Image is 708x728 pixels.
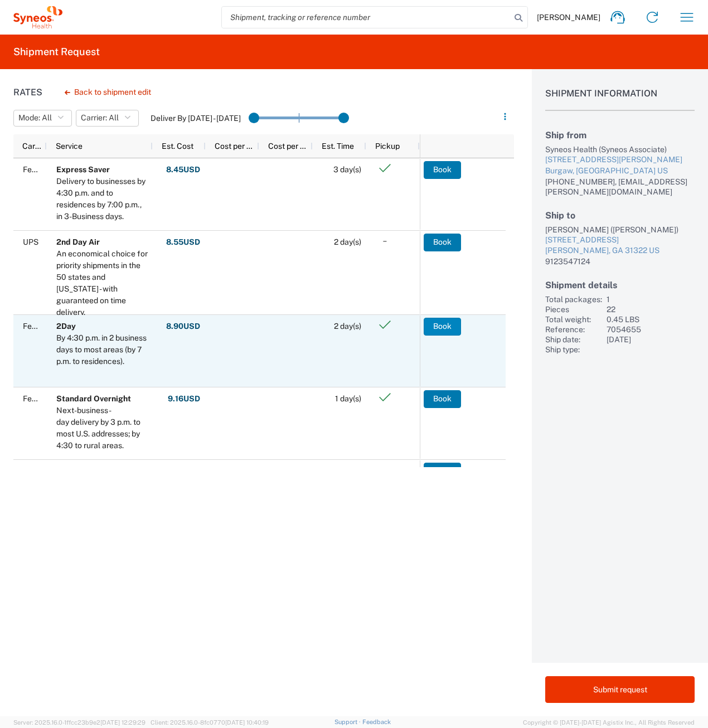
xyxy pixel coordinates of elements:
[76,110,139,127] button: Carrier: All
[545,324,602,334] div: Reference:
[545,210,695,221] h2: Ship to
[151,113,241,123] label: Deliver By [DATE] - [DATE]
[56,237,100,246] b: 2nd Day Air
[545,166,695,177] div: Burgaw, [GEOGRAPHIC_DATA] US
[607,334,695,344] div: [DATE]
[545,144,695,154] div: Syneos Health (Syneos Associate)
[523,717,695,727] span: Copyright © [DATE]-[DATE] Agistix Inc., All Rights Reserved
[100,719,146,726] span: [DATE] 12:29:29
[545,256,695,266] div: 9123547124
[545,235,695,256] a: [STREET_ADDRESS][PERSON_NAME], GA 31322 US
[545,245,695,256] div: [PERSON_NAME], GA 31322 US
[56,165,110,174] b: Express Saver
[545,280,695,290] h2: Shipment details
[56,332,148,367] div: By 4:30 p.m. in 2 business days to most areas (by 7 p.m. to residences).
[215,142,255,151] span: Cost per Mile
[167,390,201,408] button: 9.16USD
[545,334,602,344] div: Ship date:
[322,142,354,151] span: Est. Time
[334,322,361,331] span: 2 day(s)
[22,142,42,151] span: Carrier
[13,87,42,98] h1: Rates
[13,719,146,726] span: Server: 2025.16.0-1ffcc23b9e2
[13,45,100,59] h2: Shipment Request
[537,12,600,22] span: [PERSON_NAME]
[13,110,72,127] button: Mode: All
[166,321,200,332] strong: 8.90 USD
[225,719,269,726] span: [DATE] 10:40:19
[166,463,201,481] button: 9.35USD
[56,467,119,475] b: 2nd Day Air A.M.
[166,234,201,251] button: 8.55USD
[545,344,602,355] div: Ship type:
[545,177,695,197] div: [PHONE_NUMBER], [EMAIL_ADDRESS][PERSON_NAME][DOMAIN_NAME]
[56,405,148,452] div: Next-business-day delivery by 3 p.m. to most U.S. addresses; by 4:30 to rural areas.
[545,304,602,314] div: Pieces
[23,322,76,331] span: FedEx Express
[334,237,361,246] span: 2 day(s)
[545,294,602,304] div: Total packages:
[545,130,695,140] h2: Ship from
[545,154,695,176] a: [STREET_ADDRESS][PERSON_NAME]Burgaw, [GEOGRAPHIC_DATA] US
[23,165,76,174] span: FedEx Express
[424,318,461,336] button: Book
[545,314,602,324] div: Total weight:
[607,304,695,314] div: 22
[362,719,391,725] a: Feedback
[545,225,695,235] div: [PERSON_NAME] ([PERSON_NAME])
[334,467,361,475] span: 2 day(s)
[334,719,362,725] a: Support
[424,161,461,179] button: Book
[166,318,201,336] button: 8.90USD
[545,88,695,111] h1: Shipment Information
[424,390,461,408] button: Book
[56,82,160,102] button: Back to shipment edit
[18,113,52,123] span: Mode: All
[168,394,200,404] strong: 9.16 USD
[545,676,695,703] button: Submit request
[222,7,511,28] input: Shipment, tracking or reference number
[166,164,200,175] strong: 8.45 USD
[607,294,695,304] div: 1
[545,154,695,166] div: [STREET_ADDRESS][PERSON_NAME]
[607,314,695,324] div: 0.45 LBS
[166,237,200,247] strong: 8.55 USD
[23,237,38,246] span: UPS
[166,161,201,179] button: 8.45USD
[607,324,695,334] div: 7054655
[545,235,695,246] div: [STREET_ADDRESS]
[335,394,361,403] span: 1 day(s)
[162,142,193,151] span: Est. Cost
[56,248,148,318] div: An economical choice for priority shipments in the 50 states and Puerto Rico - with guaranteed on...
[424,463,461,481] button: Book
[333,165,361,174] span: 3 day(s)
[23,467,38,475] span: UPS
[375,142,400,151] span: Pickup
[23,394,76,403] span: FedEx Express
[81,113,119,123] span: Carrier: All
[56,394,131,403] b: Standard Overnight
[151,719,269,726] span: Client: 2025.16.0-8fc0770
[268,142,308,151] span: Cost per Mile
[56,322,76,331] b: 2Day
[56,176,148,222] div: Delivery to businesses by 4:30 p.m. and to residences by 7:00 p.m., in 3-Business days.
[56,142,83,151] span: Service
[424,234,461,251] button: Book
[166,466,200,477] strong: 9.35 USD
